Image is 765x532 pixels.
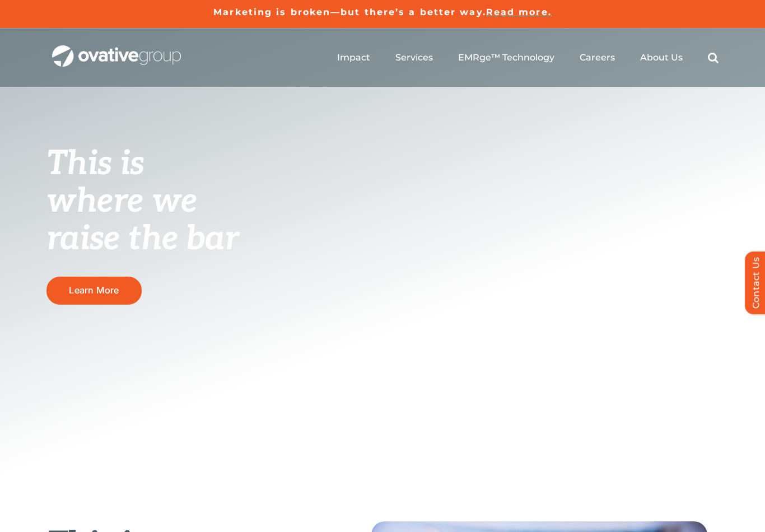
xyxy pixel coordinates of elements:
a: Careers [580,52,615,63]
a: EMRge™ Technology [458,52,554,63]
a: Read more. [486,7,552,17]
nav: Menu [337,40,719,76]
a: Marketing is broken—but there’s a better way. [213,7,486,17]
a: Search [708,52,719,63]
span: Learn More [69,285,119,296]
span: This is [46,144,144,184]
a: About Us [640,52,683,63]
span: where we raise the bar [46,181,239,259]
a: OG_Full_horizontal_WHT [52,44,181,55]
a: Learn More [46,277,142,304]
a: Impact [337,52,370,63]
a: Services [395,52,433,63]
